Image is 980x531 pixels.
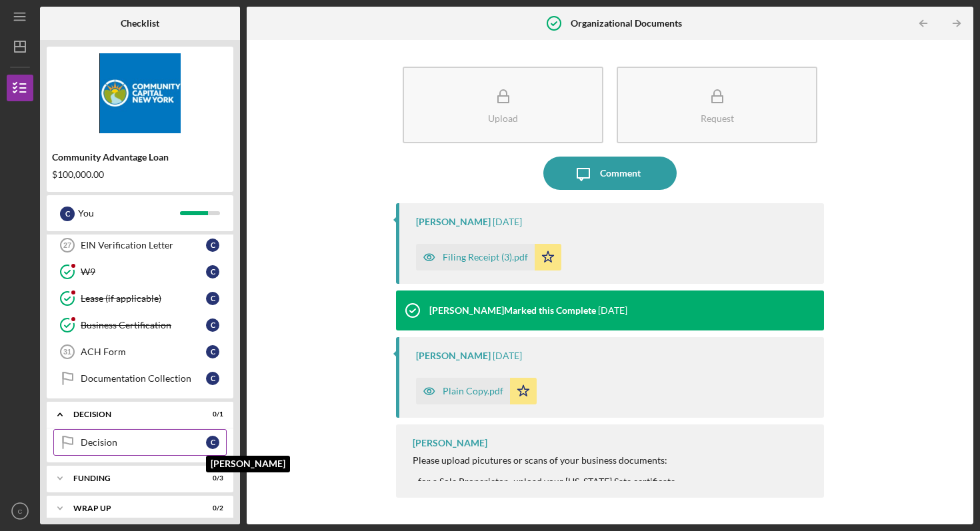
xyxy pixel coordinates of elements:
[52,169,228,180] div: $100,000.00
[206,318,219,332] div: C
[63,241,71,249] tspan: 27
[488,113,518,123] div: Upload
[413,438,487,448] div: [PERSON_NAME]
[53,232,227,259] a: 27EIN Verification Letter C
[81,320,206,330] div: Business Certification
[206,345,219,358] div: C
[121,18,159,29] b: Checklist
[493,217,522,227] time: 2025-09-18 13:49
[81,266,206,277] div: W9
[53,365,227,392] a: Documentation Collection C
[199,410,223,418] div: 0 / 1
[7,498,33,524] button: C
[206,372,219,385] div: C
[81,293,206,304] div: Lease (if applicable)
[47,53,233,133] img: Product logo
[598,305,627,316] time: 2025-09-18 13:48
[206,265,219,278] div: C
[416,244,561,270] button: Filing Receipt (3).pdf
[53,259,227,285] a: W9 C
[199,474,223,482] div: 0 / 3
[571,18,682,29] b: Organizational Documents
[206,292,219,305] div: C
[60,207,75,221] div: C
[206,436,219,449] div: C
[416,378,537,404] button: Plain Copy.pdf
[73,410,190,418] div: Decision
[443,252,528,263] div: Filing Receipt (3).pdf
[81,240,206,251] div: EIN Verification Letter
[78,202,180,225] div: You
[81,346,206,357] div: ACH Form
[617,67,817,143] button: Request
[81,437,206,448] div: Decision
[443,386,503,396] div: Plain Copy.pdf
[63,348,71,356] tspan: 31
[206,239,219,252] div: C
[53,338,227,365] a: 31ACH Form C
[73,504,190,512] div: Wrap up
[416,217,491,227] div: [PERSON_NAME]
[416,350,491,361] div: [PERSON_NAME]
[52,152,228,163] div: Community Advantage Loan
[493,350,522,361] time: 2025-09-18 13:48
[543,157,677,190] button: Comment
[81,373,206,384] div: Documentation Collection
[199,504,223,512] div: 0 / 2
[18,508,23,515] text: C
[429,305,596,316] div: [PERSON_NAME] Marked this Complete
[701,113,734,123] div: Request
[53,312,227,338] a: Business Certification C
[53,285,227,312] a: Lease (if applicable) C
[53,429,227,456] a: Decision C[PERSON_NAME]
[403,67,603,143] button: Upload
[73,474,190,482] div: Funding
[600,157,641,190] div: Comment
